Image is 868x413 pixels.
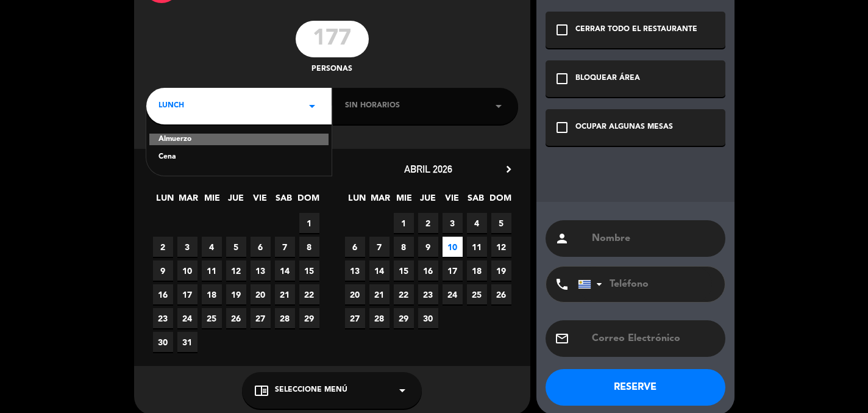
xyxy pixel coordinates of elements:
[443,213,463,233] span: 3
[202,191,222,211] span: MIE
[369,308,390,328] span: 28
[153,260,173,281] span: 9
[369,260,390,281] span: 14
[250,191,270,211] span: VIE
[489,191,510,211] span: DOM
[491,260,511,281] span: 19
[179,191,199,211] span: MAR
[251,308,271,328] span: 27
[418,260,438,281] span: 16
[546,369,725,406] button: RESERVE
[158,151,319,163] div: Cena
[177,284,197,304] span: 17
[555,331,569,346] i: email
[443,237,463,257] span: 10
[467,213,487,233] span: 4
[394,237,414,257] span: 8
[202,260,222,281] span: 11
[394,213,414,233] span: 1
[251,260,271,281] span: 13
[299,237,319,257] span: 8
[575,24,697,36] div: CERRAR TODO EL RESTAURANTE
[578,267,607,301] div: Uruguay: +598
[443,260,463,281] span: 17
[226,260,246,281] span: 12
[395,383,410,398] i: arrow_drop_down
[177,308,197,328] span: 24
[555,120,569,135] i: check_box_outline_blank
[442,191,462,211] span: VIE
[177,260,197,281] span: 10
[404,163,452,175] span: abril 2026
[202,284,222,304] span: 18
[149,163,162,176] i: chevron_left
[371,191,391,211] span: MAR
[275,284,295,304] span: 21
[275,384,347,397] span: Seleccione Menú
[591,230,716,247] input: Nombre
[275,260,295,281] span: 14
[297,191,318,211] span: DOM
[591,330,716,347] input: Correo Electrónico
[443,284,463,304] span: 24
[275,308,295,328] span: 28
[299,213,319,233] span: 1
[251,237,271,257] span: 6
[345,260,365,281] span: 13
[394,191,414,211] span: MIE
[177,237,197,257] span: 3
[226,308,246,328] span: 26
[466,191,486,211] span: SAB
[305,99,319,113] i: arrow_drop_down
[418,284,438,304] span: 23
[394,308,414,328] span: 29
[575,121,673,134] div: OCUPAR ALGUNAS MESAS
[299,284,319,304] span: 22
[226,191,246,211] span: JUE
[275,237,295,257] span: 7
[311,63,352,76] span: personas
[555,277,569,292] i: phone
[153,332,173,352] span: 30
[345,284,365,304] span: 20
[347,191,367,211] span: LUN
[467,260,487,281] span: 18
[254,383,269,398] i: chrome_reader_mode
[394,284,414,304] span: 22
[345,308,365,328] span: 27
[296,21,369,57] input: 0
[345,237,365,257] span: 6
[153,237,173,257] span: 2
[418,213,438,233] span: 2
[299,260,319,281] span: 15
[502,163,515,176] i: chevron_right
[153,308,173,328] span: 23
[467,284,487,304] span: 25
[226,237,246,257] span: 5
[555,71,569,86] i: check_box_outline_blank
[226,284,246,304] span: 19
[394,260,414,281] span: 15
[345,100,400,112] span: Sin horarios
[555,23,569,37] i: check_box_outline_blank
[418,308,438,328] span: 30
[369,237,390,257] span: 7
[158,100,184,112] span: LUNCH
[369,284,390,304] span: 21
[418,237,438,257] span: 9
[274,191,294,211] span: SAB
[491,99,506,113] i: arrow_drop_down
[467,237,487,257] span: 11
[251,284,271,304] span: 20
[491,237,511,257] span: 12
[555,231,569,246] i: person
[202,308,222,328] span: 25
[149,134,329,146] div: Almuerzo
[299,308,319,328] span: 29
[177,332,197,352] span: 31
[418,191,438,211] span: JUE
[155,191,175,211] span: LUN
[491,284,511,304] span: 26
[491,213,511,233] span: 5
[578,267,712,302] input: Teléfono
